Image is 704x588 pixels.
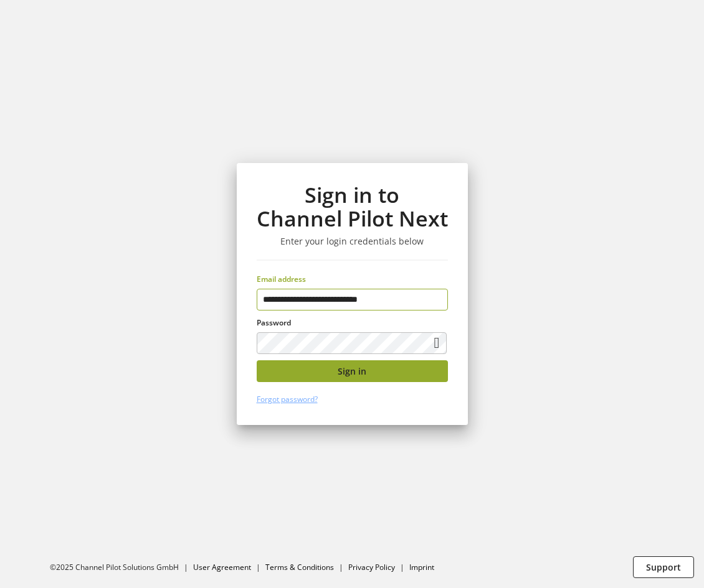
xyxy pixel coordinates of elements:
[338,365,366,378] span: Sign in
[257,274,306,284] span: Email address
[257,183,448,231] h1: Sign in to Channel Pilot Next
[257,317,291,328] span: Password
[193,562,251,572] a: User Agreement
[257,394,318,404] a: Forgot password?
[257,236,448,247] h3: Enter your login credentials below
[50,562,193,573] li: ©2025 Channel Pilot Solutions GmbH
[257,360,448,382] button: Sign in
[265,562,334,572] a: Terms & Conditions
[348,562,395,572] a: Privacy Policy
[409,562,434,572] a: Imprint
[633,556,694,578] button: Support
[426,292,441,307] keeper-lock: Open Keeper Popup
[646,561,681,574] span: Support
